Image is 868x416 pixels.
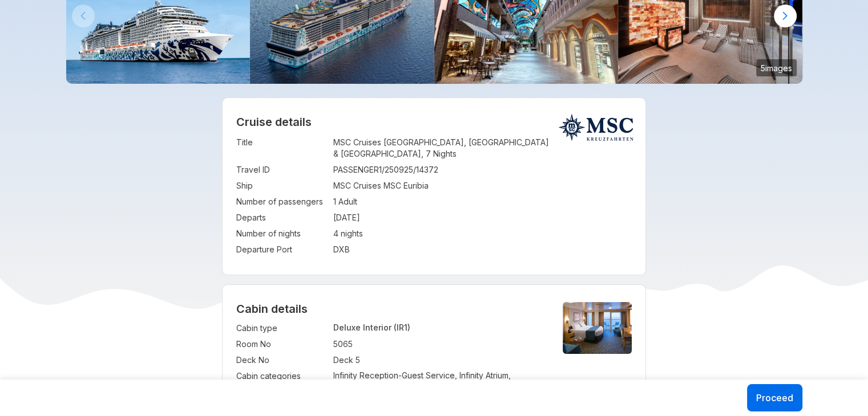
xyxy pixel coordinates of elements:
[328,320,333,336] td: :
[328,336,333,352] td: :
[236,178,328,194] td: Ship
[333,226,632,242] td: 4 nights
[333,194,632,210] td: 1 Adult
[236,226,328,242] td: Number of nights
[328,162,333,178] td: :
[394,323,410,332] span: (IR1)
[328,226,333,242] td: :
[333,352,543,368] td: Deck 5
[236,115,632,129] h2: Cruise details
[333,336,543,352] td: 5065
[333,242,632,258] td: DXB
[328,194,333,210] td: :
[333,178,632,194] td: MSC Cruises MSC Euribia
[333,210,632,226] td: [DATE]
[328,134,333,162] td: :
[333,370,543,390] p: Infinity Reception-Guest Service, Infinity Atrium, Suites/Staterooms.
[236,320,328,336] td: Cabin type
[236,352,328,368] td: Deck No
[328,178,333,194] td: :
[236,336,328,352] td: Room No
[328,368,333,392] td: :
[236,194,328,210] td: Number of passengers
[328,210,333,226] td: :
[756,59,797,76] small: 5 images
[236,242,328,258] td: Departure Port
[333,323,543,332] p: Deluxe Interior
[236,210,328,226] td: Departs
[236,162,328,178] td: Travel ID
[333,162,632,178] td: PASSENGER1/250925/14372
[236,302,632,316] h4: Cabin details
[328,242,333,258] td: :
[328,352,333,368] td: :
[333,134,632,162] td: MSC Cruises [GEOGRAPHIC_DATA], [GEOGRAPHIC_DATA] & [GEOGRAPHIC_DATA], 7 Nights
[236,368,328,392] td: Cabin categories
[747,384,802,411] button: Proceed
[236,134,328,162] td: Title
